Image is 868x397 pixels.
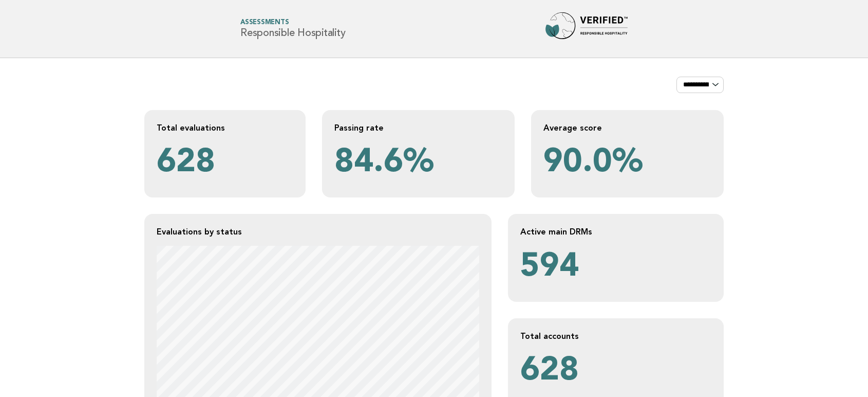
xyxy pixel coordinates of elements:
[545,12,628,45] img: Forbes Travel Guide
[520,350,711,393] p: 628
[334,122,502,133] h2: Passing rate
[543,122,711,133] h2: Average score
[520,331,711,341] h2: Total accounts
[157,141,293,185] p: 628
[520,246,711,290] p: 594
[240,20,345,39] h1: Responsible Hospitality
[240,20,345,26] span: Assessments
[157,226,479,237] h2: Evaluations by status
[520,226,711,237] h2: Active main DRMs
[157,122,293,133] h2: Total evaluations
[543,141,711,185] p: 90.0%
[334,141,502,185] p: 84.6%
